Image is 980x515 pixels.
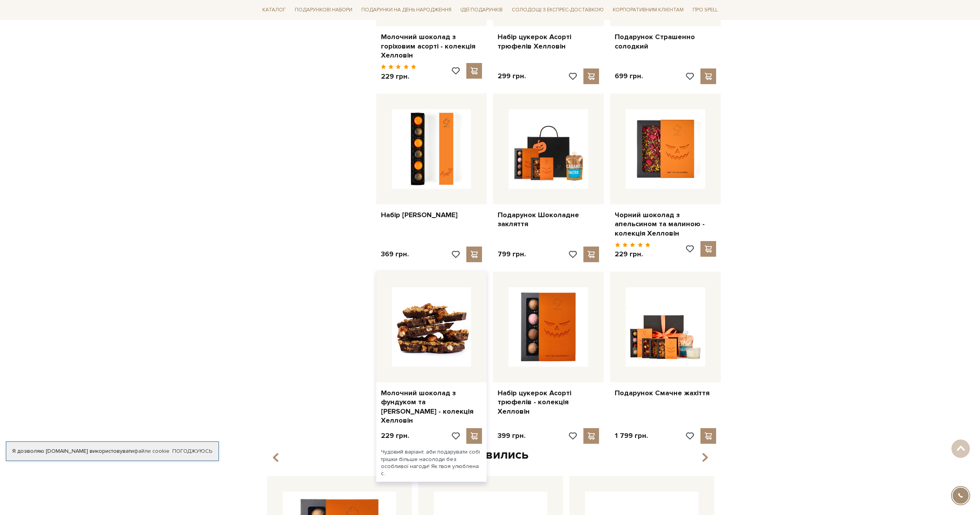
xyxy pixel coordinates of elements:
div: Чудовий варіант, аби подарувати собі трішки більше насолоди без особливої нагоди! Як твоя улюблен... [376,444,487,482]
div: Я дозволяю [DOMAIN_NAME] використовувати [6,448,218,455]
a: Подарунок Смачне жахіття [615,389,716,398]
p: 299 грн. [498,72,526,81]
div: Ви дивились [264,447,717,463]
a: Ідеї подарунків [457,4,506,16]
a: Набір цукерок Асорті трюфелів Хелловін [498,32,599,51]
a: Каталог [259,4,289,16]
a: Подарункові набори [292,4,356,16]
a: Солодощі з експрес-доставкою [509,3,607,16]
p: 369 грн. [381,250,409,259]
a: Про Spell [689,4,721,16]
a: Набір цукерок Асорті трюфелів - колекція Хелловін [498,389,599,416]
p: 1 799 грн. [615,431,648,440]
a: Подарунок Страшенно солодкий [615,32,716,51]
a: Чорний шоколад з апельсином та малиною - колекція Хелловін [615,211,716,238]
a: Молочний шоколад з фундуком та [PERSON_NAME] - колекція Хелловін [381,389,482,425]
a: Молочний шоколад з горіховим асорті - колекція Хелловін [381,32,482,60]
a: Подарунок Шоколадне закляття [498,211,599,229]
a: Погоджуюсь [172,448,212,455]
p: 799 грн. [498,250,526,259]
a: файли cookie [134,448,170,454]
a: Корпоративним клієнтам [610,4,687,16]
p: 399 грн. [498,431,525,440]
a: Набір [PERSON_NAME] [381,211,482,220]
p: 699 грн. [615,72,643,81]
p: 229 грн. [615,250,650,259]
p: 229 грн. [381,431,409,440]
img: Молочний шоколад з фундуком та солоною карамеллю - колекція Хелловін [392,287,471,367]
p: 229 грн. [381,72,417,81]
a: Подарунки на День народження [358,4,455,16]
